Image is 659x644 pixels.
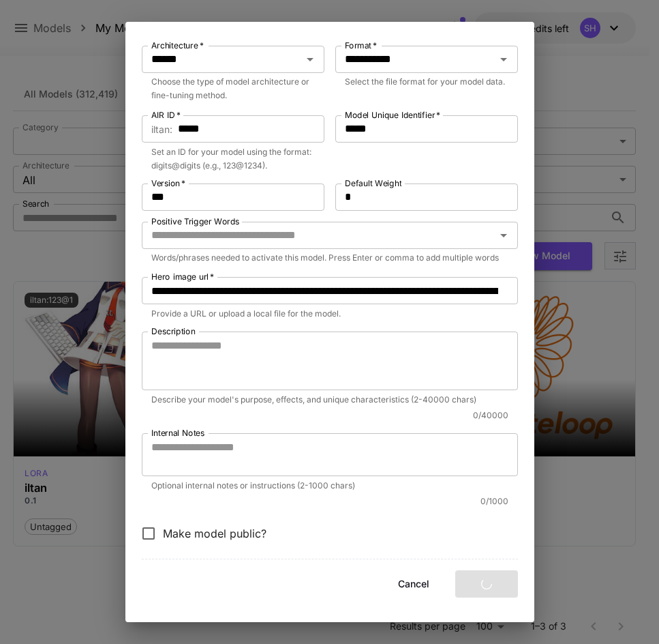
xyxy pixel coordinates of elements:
p: Select the file format for your model data. [345,75,508,89]
button: Open [494,226,513,245]
label: Model Unique Identifier [345,109,440,121]
label: Description [151,325,196,337]
button: Cancel [383,570,444,598]
p: Describe your model's purpose, effects, and unique characteristics (2-40000 chars) [151,393,508,407]
p: Provide a URL or upload a local file for the model. [151,307,508,321]
span: iltan : [151,121,172,137]
label: AIR ID [151,109,181,121]
label: Format [345,40,377,51]
span: Make model public? [163,525,266,542]
button: Open [301,50,320,69]
label: Hero image url [151,271,214,282]
p: Choose the type of model architecture or fine-tuning method. [151,75,315,102]
label: Version [151,177,185,189]
label: Internal Notes [151,427,204,439]
p: Words/phrases needed to activate this model. Press Enter or comma to add multiple words [151,251,508,265]
button: Open [494,50,513,69]
p: Optional internal notes or instructions (2-1000 chars) [151,479,508,493]
label: Positive Trigger Words [151,216,239,227]
p: Set an ID for your model using the format: digits@digits (e.g., 123@1234). [151,145,315,173]
p: 0 / 40000 [142,409,508,422]
label: Architecture [151,40,204,51]
p: 0 / 1000 [142,495,508,508]
label: Default Weight [345,177,401,189]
